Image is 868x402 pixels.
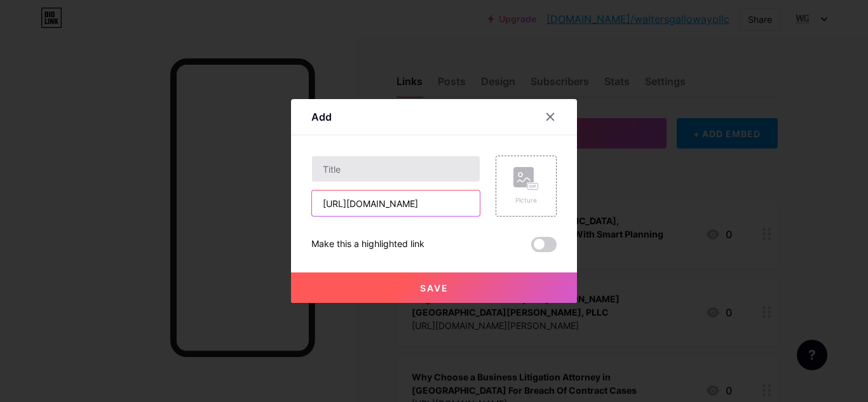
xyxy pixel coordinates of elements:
input: URL [312,191,480,216]
span: Save [420,283,449,293]
input: Title [312,156,480,182]
div: Picture [513,196,539,205]
div: Make this a highlighted link [311,237,424,252]
div: Add [311,109,332,124]
button: Save [291,272,577,303]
